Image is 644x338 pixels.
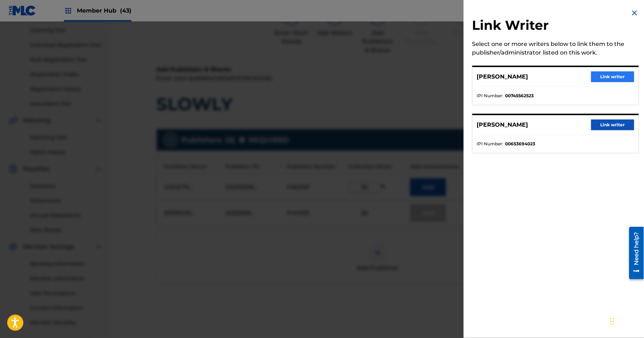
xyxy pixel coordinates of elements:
[505,93,534,99] strong: 00745562523
[77,6,131,15] span: Member Hub
[472,40,639,57] div: Select one or more writers below to link them to the publisher/administrator listed on this work.
[610,311,615,332] div: Drag
[9,5,36,16] img: MLC Logo
[120,7,131,14] span: (43)
[477,72,528,81] p: [PERSON_NAME]
[591,71,634,82] button: Link writer
[624,224,644,282] iframe: Resource Center
[477,93,504,99] span: IPI Number :
[591,119,634,130] button: Link writer
[477,121,528,129] p: [PERSON_NAME]
[477,141,504,147] span: IPI Number :
[505,141,536,147] strong: 00653694023
[472,17,639,36] h2: Link Writer
[608,304,644,338] iframe: Chat Widget
[64,6,73,15] img: Top Rightsholders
